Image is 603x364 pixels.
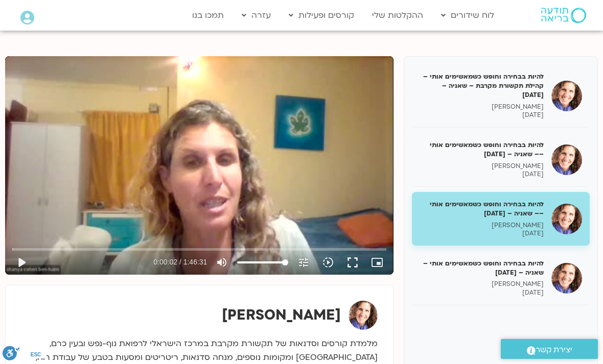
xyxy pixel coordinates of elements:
[551,144,582,175] img: להיות בבחירה וחופש כשמאשימים אותי –– שאניה – 14/05/25
[501,339,598,359] a: יצירת קשר
[420,259,544,277] h5: להיות בבחירה וחופש כשמאשימים אותי – שאניה – [DATE]
[420,288,544,297] p: [DATE]
[420,140,544,159] h5: להיות בבחירה וחופש כשמאשימים אותי –– שאניה – [DATE]
[367,6,428,25] a: ההקלטות שלי
[420,170,544,179] p: [DATE]
[237,6,276,25] a: עזרה
[222,305,341,325] strong: [PERSON_NAME]
[551,204,582,234] img: להיות בבחירה וחופש כשמאשימים אותי –– שאניה – 21/05/25
[420,229,544,238] p: [DATE]
[551,263,582,294] img: להיות בבחירה וחופש כשמאשימים אותי – שאניה – 28/05/25
[420,111,544,119] p: [DATE]
[536,343,572,357] span: יצירת קשר
[420,162,544,171] p: [PERSON_NAME]
[187,6,229,25] a: תמכו בנו
[420,72,544,100] h5: להיות בבחירה וחופש כשמאשימים אותי – קהילת תקשורת מקרבת – שאניה – [DATE]
[284,6,359,25] a: קורסים ופעילות
[436,6,499,25] a: לוח שידורים
[420,221,544,230] p: [PERSON_NAME]
[541,8,586,23] img: תודעה בריאה
[349,301,378,330] img: שאנייה כהן בן חיים
[420,200,544,218] h5: להיות בבחירה וחופש כשמאשימים אותי –– שאניה – [DATE]
[420,103,544,111] p: [PERSON_NAME]
[551,81,582,111] img: להיות בבחירה וחופש כשמאשימים אותי – קהילת תקשורת מקרבת – שאניה – 07/05/35
[420,280,544,288] p: [PERSON_NAME]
